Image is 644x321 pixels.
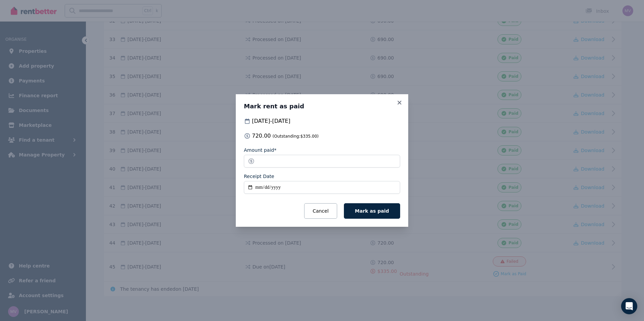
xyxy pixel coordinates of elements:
[252,117,290,125] span: [DATE] - [DATE]
[304,203,337,219] button: Cancel
[252,132,319,140] span: 720.00
[621,298,637,314] div: Open Intercom Messenger
[344,203,400,219] button: Mark as paid
[244,173,274,180] label: Receipt Date
[272,134,319,139] span: (Outstanding: $335.00 )
[244,147,277,153] label: Amount paid*
[244,102,400,110] h3: Mark rent as paid
[355,208,389,214] span: Mark as paid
